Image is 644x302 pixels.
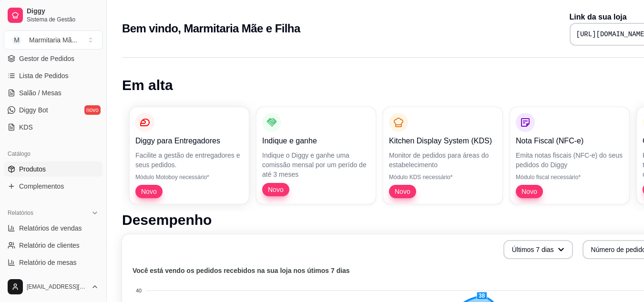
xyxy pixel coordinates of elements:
[19,241,80,250] span: Relatório de clientes
[4,146,102,161] div: Catálogo
[19,164,46,174] span: Produtos
[12,35,21,45] span: M
[19,71,69,81] span: Lista de Pedidos
[27,7,99,16] span: Diggy
[4,255,102,270] a: Relatório de mesas
[130,107,249,204] button: Diggy para EntregadoresFacilite a gestão de entregadores e seus pedidos.Módulo Motoboy necessário...
[135,135,243,147] p: Diggy para Entregadores
[135,173,243,181] p: Módulo Motoboy necessário*
[391,187,414,196] span: Novo
[19,122,33,132] span: KDS
[19,54,74,63] span: Gestor de Pedidos
[19,88,61,98] span: Salão / Mesas
[389,173,497,181] p: Módulo KDS necessário*
[503,240,573,259] button: Últimos 7 dias
[4,51,102,66] a: Gestor de Pedidos
[4,4,102,27] a: DiggySistema de Gestão
[4,221,102,236] a: Relatórios de vendas
[518,187,541,196] span: Novo
[389,135,497,147] p: Kitchen Display System (KDS)
[8,209,33,217] span: Relatórios
[516,151,624,170] p: Emita notas fiscais (NFC-e) do seus pedidos do Diggy
[29,35,77,45] div: Marmitaria Mã ...
[4,275,102,298] button: [EMAIL_ADDRESS][DOMAIN_NAME]
[4,179,102,194] a: Complementos
[4,120,102,135] a: KDS
[4,102,102,118] a: Diggy Botnovo
[19,105,48,115] span: Diggy Bot
[262,151,370,179] p: Indique o Diggy e ganhe uma comissão mensal por um perído de até 3 meses
[383,107,502,204] button: Kitchen Display System (KDS)Monitor de pedidos para áreas do estabelecimentoMódulo KDS necessário...
[133,267,350,274] text: Você está vendo os pedidos recebidos na sua loja nos útimos 7 dias
[516,173,624,181] p: Módulo fiscal necessário*
[510,107,629,204] button: Nota Fiscal (NFC-e)Emita notas fiscais (NFC-e) do seus pedidos do DiggyMódulo fiscal necessário*Novo
[4,85,102,101] a: Salão / Mesas
[4,68,102,83] a: Lista de Pedidos
[19,181,64,191] span: Complementos
[19,223,82,233] span: Relatórios de vendas
[135,151,243,170] p: Facilite a gestão de entregadores e seus pedidos.
[27,16,99,23] span: Sistema de Gestão
[262,135,370,147] p: Indique e ganhe
[19,258,77,267] span: Relatório de mesas
[136,288,142,293] tspan: 40
[4,161,102,177] a: Produtos
[122,21,300,36] h2: Bem vindo, Marmitaria Mãe e Filha
[389,151,497,170] p: Monitor de pedidos para áreas do estabelecimento
[137,187,161,196] span: Novo
[4,30,102,50] button: Select a team
[516,135,624,147] p: Nota Fiscal (NFC-e)
[264,185,287,194] span: Novo
[27,283,87,291] span: [EMAIL_ADDRESS][DOMAIN_NAME]
[4,238,102,253] a: Relatório de clientes
[256,107,376,204] button: Indique e ganheIndique o Diggy e ganhe uma comissão mensal por um perído de até 3 mesesNovo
